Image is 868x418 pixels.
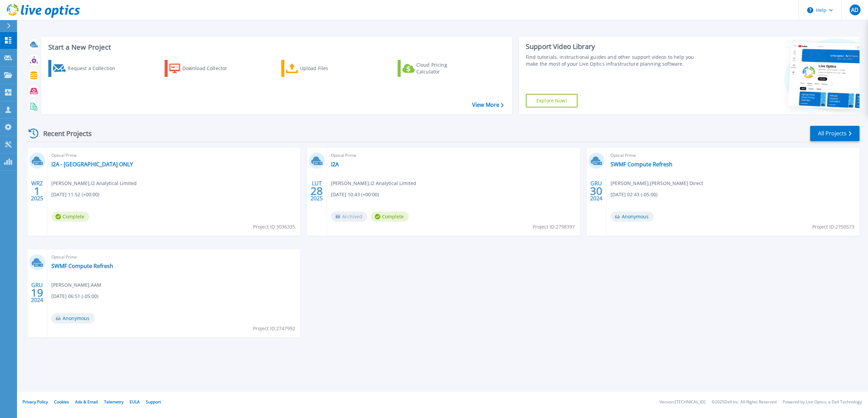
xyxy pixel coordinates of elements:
a: SWMF Compute Refresh [51,263,113,269]
span: [DATE] 02:43 (-05:00) [611,191,657,198]
span: AD [851,7,858,13]
span: [DATE] 10:43 (+00:00) [331,191,379,198]
div: Request a Collection [68,62,122,75]
a: Download Collector [165,60,240,77]
span: Project ID: 2747992 [253,325,295,332]
span: [DATE] 06:51 (-05:00) [51,292,98,300]
span: [PERSON_NAME] , AAM [51,281,101,289]
div: Support Video Library [526,42,702,51]
h3: Start a New Project [48,44,503,51]
span: [PERSON_NAME] , I2 Analytical Limited [331,180,416,187]
span: [PERSON_NAME] , [PERSON_NAME] Direct [611,180,703,187]
span: Archived [331,212,367,222]
div: Upload Files [300,62,354,75]
span: Complete [51,212,89,222]
span: Optical Prime [51,253,296,261]
a: EULA [130,399,140,405]
a: SWMF Compute Refresh [611,161,672,168]
div: LUT 2025 [310,179,323,203]
a: Ads & Email [75,399,98,405]
span: Optical Prime [51,152,296,159]
span: 19 [31,290,43,296]
div: GRU 2024 [590,179,603,203]
div: WRZ 2025 [31,179,44,203]
li: Powered by Live Optics, a Dell Technology [783,400,862,404]
a: All Projects [810,126,859,141]
a: Telemetry [104,399,123,405]
span: [PERSON_NAME] , I2 Analytical Limited [51,180,137,187]
span: Anonymous [611,212,654,222]
a: Request a Collection [48,60,124,77]
span: 30 [590,188,602,194]
a: Cookies [54,399,69,405]
span: Project ID: 3036335 [253,223,295,231]
span: Anonymous [51,313,95,323]
a: Upload Files [281,60,357,77]
div: GRU 2024 [31,280,44,305]
a: I2A [331,161,339,168]
li: © 2025 Dell Inc. All Rights Reserved [712,400,777,404]
div: Download Collector [182,62,237,75]
span: Optical Prime [331,152,576,159]
a: Cloud Pricing Calculator [398,60,473,77]
div: Cloud Pricing Calculator [416,62,471,75]
li: Version: [TECHNICAL_ID] [660,400,705,404]
span: Project ID: 2750573 [812,223,854,231]
span: Optical Prime [611,152,855,159]
a: Support [146,399,161,405]
a: I2A - [GEOGRAPHIC_DATA] ONLY [51,161,133,168]
span: 1 [34,188,40,194]
a: Explore Now! [526,94,578,107]
span: Complete [371,212,409,222]
span: 28 [311,188,323,194]
a: View More [472,102,504,108]
div: Recent Projects [26,125,101,142]
span: [DATE] 11:52 (+00:00) [51,191,99,198]
span: Project ID: 2798397 [533,223,575,231]
a: Privacy Policy [22,399,48,405]
div: Find tutorials, instructional guides and other support videos to help you make the most of your L... [526,54,702,67]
